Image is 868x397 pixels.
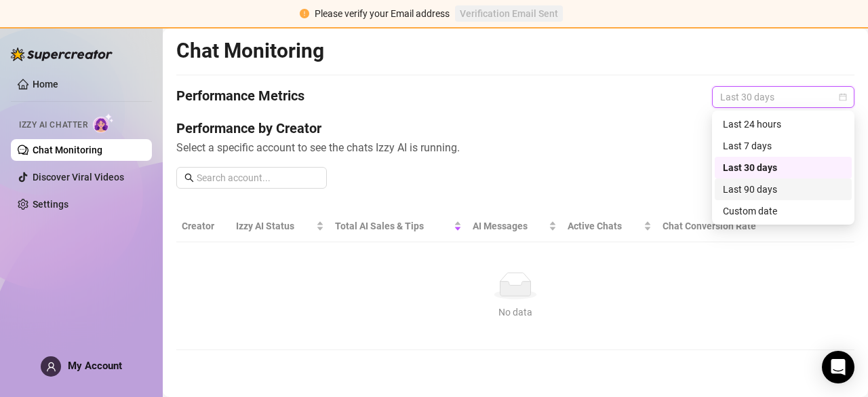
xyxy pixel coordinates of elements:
[315,6,450,21] div: Please verify your Email address
[657,210,787,242] th: Chat Conversion Rate
[184,173,194,183] span: search
[723,138,844,153] div: Last 7 days
[467,210,562,242] th: AI Messages
[231,210,330,242] th: Izzy AI Status
[176,38,324,64] h2: Chat Monitoring
[197,170,319,185] input: Search account...
[33,172,124,183] a: Discover Viral Videos
[715,157,852,178] div: Last 30 days
[236,219,314,233] span: Izzy AI Status
[723,117,844,132] div: Last 24 hours
[33,199,68,210] a: Settings
[568,219,640,233] span: Active Chats
[11,48,113,61] img: logo-BBDzfeDw.svg
[822,351,854,383] div: Open Intercom Messenger
[723,182,844,197] div: Last 90 days
[715,135,852,157] div: Last 7 days
[46,362,56,372] span: user
[839,93,847,101] span: calendar
[33,145,102,155] a: Chat Monitoring
[562,210,656,242] th: Active Chats
[455,5,563,22] button: Verification Email Sent
[176,119,854,138] h4: Performance by Creator
[715,178,852,200] div: Last 90 days
[715,113,852,135] div: Last 24 hours
[335,219,451,233] span: Total AI Sales & Tips
[176,86,304,108] h4: Performance Metrics
[176,139,854,156] span: Select a specific account to see the chats Izzy AI is running.
[93,113,114,133] img: AI Chatter
[715,200,852,222] div: Custom date
[720,87,846,107] span: Last 30 days
[300,9,309,18] span: exclamation-circle
[68,360,122,372] span: My Account
[723,204,844,219] div: Custom date
[19,119,87,132] span: Izzy AI Chatter
[473,219,546,233] span: AI Messages
[330,210,467,242] th: Total AI Sales & Tips
[176,210,231,242] th: Creator
[723,160,844,175] div: Last 30 days
[33,79,58,90] a: Home
[187,305,844,320] div: No data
